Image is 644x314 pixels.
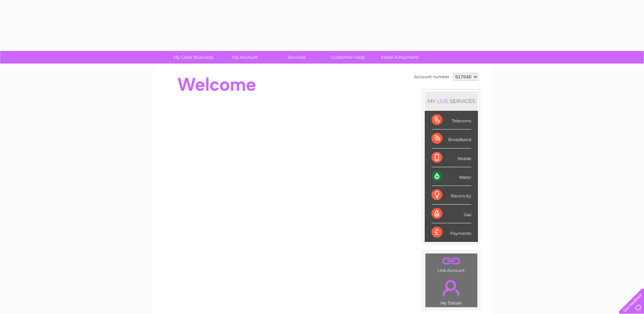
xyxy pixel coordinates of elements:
[425,274,478,308] td: My Details
[372,51,428,64] a: Make A Payment
[269,51,325,64] a: Services
[427,255,476,267] a: .
[320,51,376,64] a: Customer Help
[412,71,451,83] td: Account number
[431,149,471,167] div: Mobile
[431,129,471,148] div: Broadband
[436,98,450,104] div: LIVE
[427,276,476,300] a: .
[431,167,471,186] div: Water
[425,253,478,275] td: Link Account
[425,91,478,111] div: MY SERVICES
[431,111,471,129] div: Telecoms
[431,223,471,242] div: Payments
[217,51,273,64] a: My Account
[165,51,221,64] a: My Clear Business
[431,205,471,223] div: Gas
[431,186,471,205] div: Electricity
